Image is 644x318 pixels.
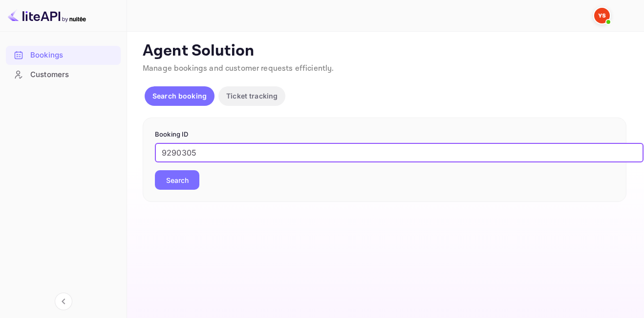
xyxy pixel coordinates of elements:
a: Customers [6,65,121,83]
div: Bookings [30,50,116,61]
p: Search booking [152,91,207,101]
button: Collapse navigation [55,293,72,310]
img: Yandex Support [594,8,610,23]
img: LiteAPI logo [8,8,86,23]
div: Customers [30,69,116,80]
p: Ticket tracking [226,91,278,101]
a: Bookings [6,46,121,64]
p: Booking ID [155,130,614,139]
div: Customers [6,65,121,84]
div: Bookings [6,46,121,65]
input: Enter Booking ID (e.g., 63782194) [155,143,644,162]
p: Agent Solution [143,41,626,61]
span: Manage bookings and customer requests efficiently. [143,63,334,74]
button: Search [155,170,199,190]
